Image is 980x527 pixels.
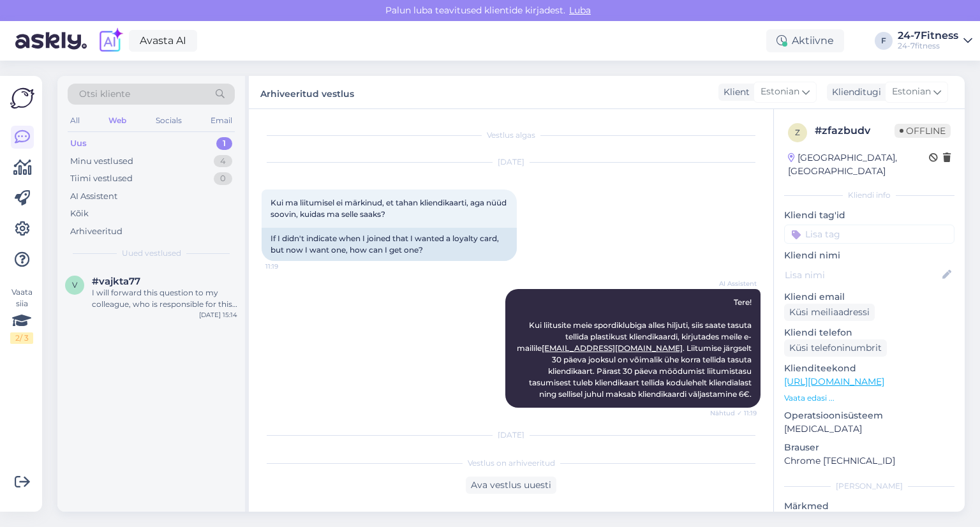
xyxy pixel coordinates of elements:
div: [DATE] [262,156,761,168]
div: All [68,112,82,129]
a: 24-7Fitness24-7fitness [898,31,972,51]
p: Klienditeekond [784,362,954,375]
input: Lisa nimi [785,268,940,282]
div: [PERSON_NAME] [784,480,954,492]
span: Offline [895,124,951,138]
div: AI Assistent [70,190,117,203]
span: Luba [565,4,595,16]
span: 11:19 [265,262,313,271]
div: Socials [153,112,184,129]
div: Minu vestlused [70,155,133,168]
div: [DATE] 15:14 [199,310,237,320]
p: Kliendi email [784,290,954,304]
p: Operatsioonisüsteem [784,409,954,422]
div: 24-7fitness [898,41,958,51]
div: # zfazbudv [815,123,895,138]
label: Arhiveeritud vestlus [260,84,354,101]
span: #vajkta77 [92,276,140,287]
div: Kõik [70,207,89,220]
img: Askly Logo [10,86,34,110]
span: Kui ma liitumisel ei märkinud, et tahan kliendikaarti, aga nüüd soovin, kuidas ma selle saaks? [271,198,509,219]
span: Uued vestlused [122,248,181,259]
div: Email [208,112,235,129]
span: z [795,128,800,137]
p: Vaata edasi ... [784,392,954,404]
div: Tiimi vestlused [70,172,133,185]
span: AI Assistent [709,279,757,288]
div: Web [106,112,129,129]
div: Klient [718,85,750,99]
span: Tere! Kui liitusite meie spordiklubiga alles hiljuti, siis saate tasuta tellida plastikust kliend... [517,297,754,399]
div: Küsi telefoninumbrit [784,339,887,357]
div: Arhiveeritud [70,225,122,238]
p: Brauser [784,441,954,454]
div: [GEOGRAPHIC_DATA], [GEOGRAPHIC_DATA] [788,151,929,178]
div: Vestlus algas [262,130,761,141]
div: Uus [70,137,87,150]
a: [URL][DOMAIN_NAME] [784,376,884,387]
div: 1 [216,137,232,150]
p: Kliendi tag'id [784,209,954,222]
div: Aktiivne [766,29,844,52]
span: Estonian [892,85,931,99]
span: Vestlus on arhiveeritud [468,457,555,469]
span: Nähtud ✓ 11:19 [709,408,757,418]
div: Kliendi info [784,189,954,201]
div: Küsi meiliaadressi [784,304,875,321]
a: [EMAIL_ADDRESS][DOMAIN_NAME] [542,343,683,353]
p: Kliendi telefon [784,326,954,339]
p: [MEDICAL_DATA] [784,422,954,436]
div: 24-7Fitness [898,31,958,41]
p: Chrome [TECHNICAL_ID] [784,454,954,468]
div: I will forward this question to my colleague, who is responsible for this. The reply will be here... [92,287,237,310]
div: 4 [214,155,232,168]
img: explore-ai [97,27,124,54]
div: Klienditugi [827,85,881,99]
p: Märkmed [784,500,954,513]
div: 0 [214,172,232,185]
a: Avasta AI [129,30,197,52]
p: Kliendi nimi [784,249,954,262]
span: Otsi kliente [79,87,130,101]
span: v [72,280,77,290]
span: Estonian [761,85,799,99]
div: 2 / 3 [10,332,33,344]
input: Lisa tag [784,225,954,244]
div: Vaata siia [10,286,33,344]
div: If I didn't indicate when I joined that I wanted a loyalty card, but now I want one, how can I ge... [262,228,517,261]
div: F [875,32,893,50]
div: [DATE] [262,429,761,441]
div: Ava vestlus uuesti [466,477,556,494]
